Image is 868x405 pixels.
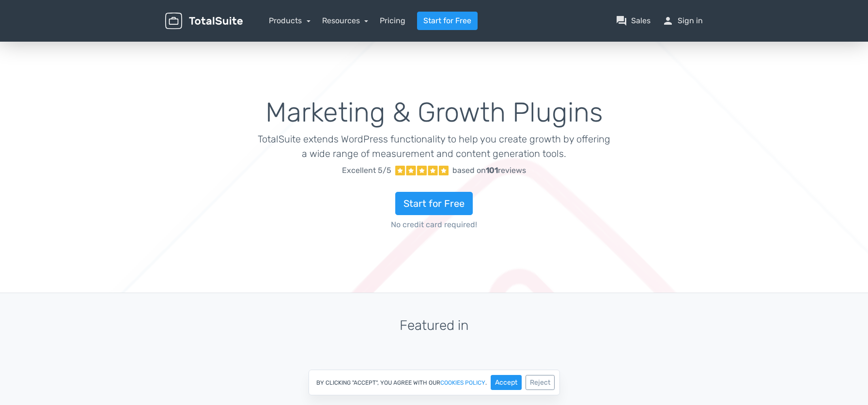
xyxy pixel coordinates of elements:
p: TotalSuite extends WordPress functionality to help you create growth by offering a wide range of ... [258,132,611,161]
strong: 101 [486,166,498,175]
a: cookies policy [440,380,485,386]
a: personSign in [662,15,703,27]
a: Start for Free [417,12,478,30]
div: based on reviews [452,165,526,176]
div: By clicking "Accept", you agree with our . [309,370,560,395]
a: Resources [322,16,369,25]
a: Pricing [380,15,405,27]
a: Products [269,16,310,25]
a: Excellent 5/5 based on101reviews [258,161,611,180]
h3: Featured in [165,318,703,333]
a: Start for Free [395,192,473,215]
img: TotalSuite for WordPress [165,13,243,30]
span: Excellent 5/5 [342,165,391,176]
h1: Marketing & Growth Plugins [258,98,611,128]
span: No credit card required! [258,219,611,231]
a: question_answerSales [616,15,651,27]
button: Accept [491,375,522,390]
span: person [662,15,674,27]
span: question_answer [616,15,627,27]
button: Reject [526,375,555,390]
